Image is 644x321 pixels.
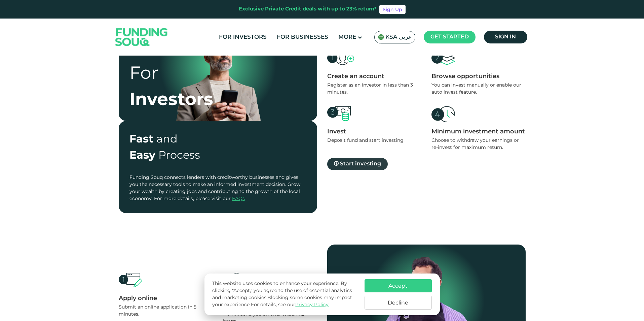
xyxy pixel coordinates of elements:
a: For Businesses [275,32,330,43]
img: for-borrower [167,19,268,121]
span: Get started [430,34,469,39]
img: create account [431,51,455,65]
img: SA Flag [378,34,384,40]
span: Sign in [495,34,516,39]
div: For [129,61,213,87]
a: Sign in [484,31,527,43]
div: Apply online [119,295,213,302]
div: Choose to withdraw your earnings or re-invest for maximum return. [431,137,526,151]
span: KSA عربي [385,33,412,41]
span: and [156,134,178,145]
span: Start investing [340,161,381,166]
div: Submit an online application in 5 minutes. [119,304,213,318]
div: Investors [129,87,213,114]
div: Deposit fund and start investing. [327,137,421,144]
div: Create an account [327,73,421,80]
button: Accept [365,279,432,292]
div: You can invest manually or enable our auto invest feature. [431,82,526,96]
div: Exclusive Private Credit deals with up to 23% return* [239,5,377,13]
div: Minimum investment amount [431,128,526,135]
img: Logo [109,20,175,54]
a: FAQs [232,196,245,201]
span: For details, see our . [251,302,330,307]
img: create account [327,51,354,65]
button: Decline [365,296,432,310]
span: More [338,34,356,40]
a: Sign Up [379,5,406,14]
span: Easy [129,151,155,161]
div: Register as an investor in less than 3 minutes. [327,82,421,96]
span: Funding Souq connects lenders with creditworthy businesses and gives you the necessary tools to m... [129,175,300,201]
img: create account [327,106,351,121]
img: create account [431,106,455,122]
div: Invest [327,128,421,135]
span: Blocking some cookies may impact your experience [212,295,352,307]
div: Browse opportunities [431,73,526,80]
p: This website uses cookies to enhance your experience. By clicking "Accept," you agree to the use ... [212,280,357,309]
a: For Investors [217,32,268,43]
a: Start investing [327,158,388,170]
span: Fast [129,134,153,145]
img: create account [119,273,142,287]
a: Privacy Policy [295,302,329,307]
span: Process [158,151,200,161]
img: create account [223,273,247,290]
